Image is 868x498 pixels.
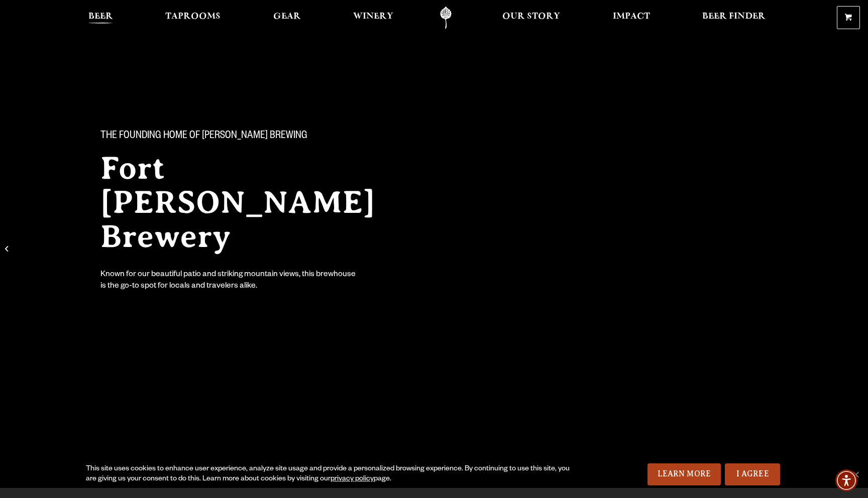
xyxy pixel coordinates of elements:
div: This site uses cookies to enhance user experience, analyze site usage and provide a personalized ... [86,464,577,484]
span: Beer Finder [702,13,766,21]
div: Known for our beautiful patio and striking mountain views, this brewhouse is the go-to spot for l... [100,270,358,293]
a: Gear [267,7,307,29]
span: Our Story [502,13,560,21]
a: privacy policy [331,475,374,483]
h2: Fort [PERSON_NAME] Brewery [100,151,414,254]
a: Beer [82,7,120,29]
span: Winery [353,13,393,21]
a: Beer Finder [696,7,772,29]
a: I Agree [725,463,780,485]
span: Beer [88,13,113,21]
div: Accessibility Menu [835,469,857,491]
span: Taprooms [165,13,221,21]
span: Impact [613,13,650,21]
a: Taprooms [159,7,227,29]
a: Winery [347,7,400,29]
a: Impact [606,7,657,29]
span: The Founding Home of [PERSON_NAME] Brewing [100,130,307,143]
a: Learn More [647,463,721,485]
a: Our Story [496,7,567,29]
a: Odell Home [427,7,465,29]
span: Gear [273,13,301,21]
